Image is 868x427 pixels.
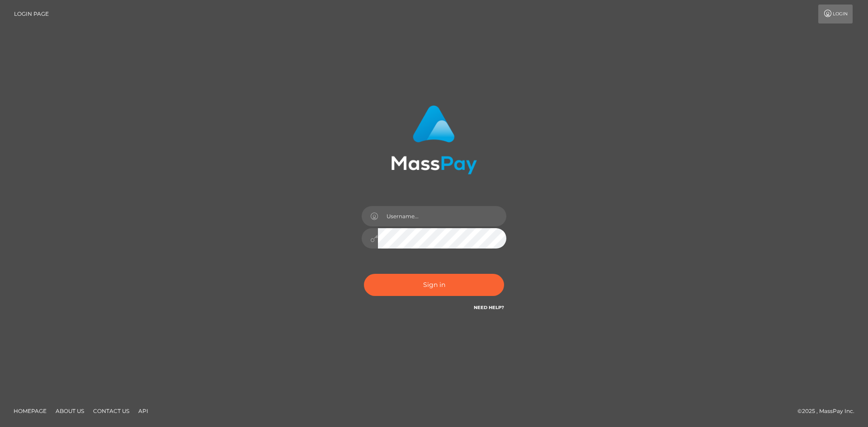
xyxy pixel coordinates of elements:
a: About Us [52,404,88,418]
a: Need Help? [474,305,504,310]
a: API [135,404,152,418]
button: Sign in [364,274,504,296]
input: Username... [378,206,506,226]
a: Login Page [14,5,49,23]
a: Contact Us [90,404,133,418]
div: © 2025 , MassPay Inc. [797,406,861,416]
a: Login [818,5,853,23]
a: Homepage [10,404,50,418]
img: MassPay Login [391,105,477,174]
